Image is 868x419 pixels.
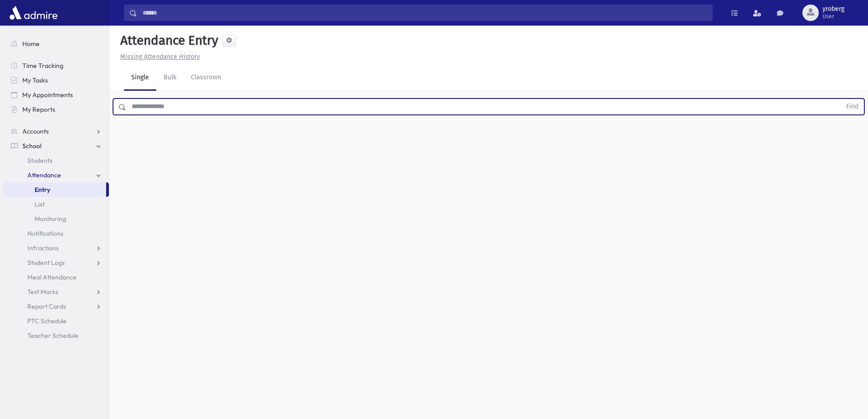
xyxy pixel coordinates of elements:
a: Report Cards [4,299,109,314]
a: My Reports [4,102,109,117]
span: My Reports [22,105,55,114]
img: AdmirePro [7,4,60,22]
a: Bulk [156,65,184,91]
h5: Attendance Entry [117,33,218,48]
span: List [35,200,45,208]
span: My Tasks [22,76,48,84]
a: My Appointments [4,88,109,102]
a: My Tasks [4,73,109,88]
a: Teacher Schedule [4,328,109,343]
span: Entry [35,186,50,194]
span: yroberg [822,5,844,13]
a: Missing Attendance History [117,53,200,61]
span: Attendance [27,171,61,179]
span: Accounts [22,127,49,135]
span: Time Tracking [22,62,63,70]
a: School [4,139,109,153]
span: Teacher Schedule [27,331,78,340]
span: PTC Schedule [27,317,67,325]
a: PTC Schedule [4,314,109,328]
a: Accounts [4,124,109,139]
a: Monitoring [4,212,109,226]
span: Students [27,156,52,165]
a: Meal Attendance [4,270,109,285]
span: School [22,142,41,150]
a: Single [124,65,156,91]
span: Infractions [27,244,59,252]
button: Find [841,99,864,114]
a: Entry [4,182,106,197]
span: User [822,13,844,20]
span: Test Marks [27,288,58,296]
u: Missing Attendance History [120,53,200,61]
a: Notifications [4,226,109,241]
a: Student Logs [4,255,109,270]
span: Meal Attendance [27,273,77,281]
a: Classroom [184,65,229,91]
input: Search [137,5,712,21]
a: Infractions [4,241,109,255]
span: Student Logs [27,259,65,267]
span: Home [22,40,40,48]
span: Notifications [27,229,63,238]
span: My Appointments [22,91,73,99]
a: Students [4,153,109,168]
a: Time Tracking [4,58,109,73]
a: Home [4,36,109,51]
span: Report Cards [27,302,66,310]
a: List [4,197,109,212]
a: Test Marks [4,285,109,299]
a: Attendance [4,168,109,182]
span: Monitoring [35,215,66,223]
